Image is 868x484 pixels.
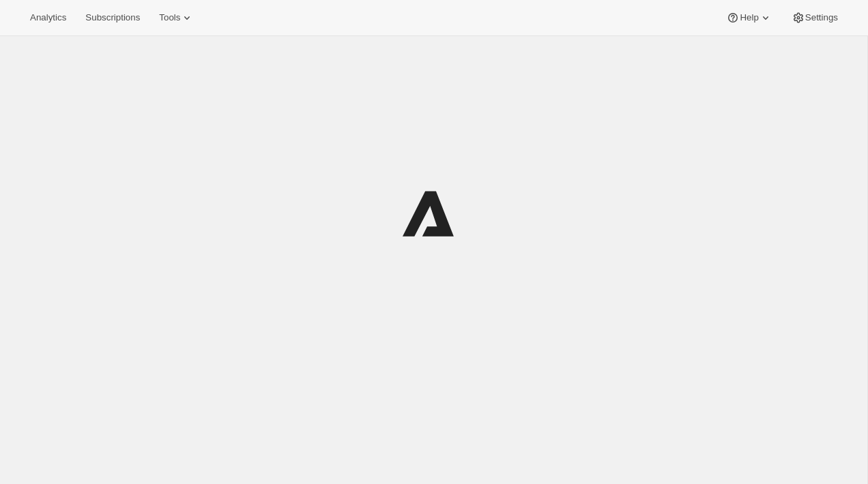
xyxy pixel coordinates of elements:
button: Subscriptions [77,8,148,27]
button: Analytics [22,8,74,27]
button: Tools [151,8,202,27]
span: Tools [159,12,180,23]
span: Analytics [30,12,66,23]
button: Settings [783,8,846,27]
span: Subscriptions [85,12,140,23]
span: Help [740,12,758,23]
span: Settings [805,12,838,23]
button: Help [718,8,780,27]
